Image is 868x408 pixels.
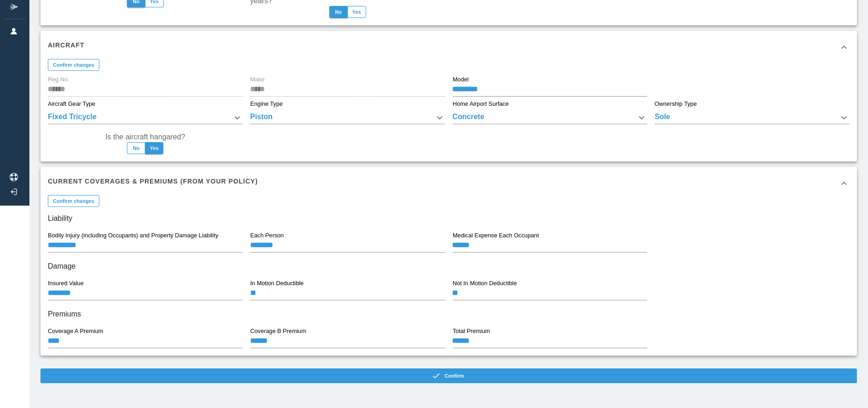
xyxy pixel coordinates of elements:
[48,176,258,186] h6: Current Coverages & Premiums (from your policy)
[48,111,243,124] div: Fixed Tricycle
[127,142,145,154] button: No
[655,100,697,108] label: Ownership Type
[453,100,509,108] label: Home Airport Surface
[48,195,99,207] button: Confirm changes
[48,327,103,335] label: Coverage A Premium
[250,75,264,84] label: Make
[347,6,366,18] button: Yes
[105,132,185,142] label: Is the aircraft hangared?
[48,279,84,287] label: Insured Value
[250,100,283,108] label: Engine Type
[40,31,857,64] div: Aircraft
[48,308,850,321] h6: Premiums
[48,40,85,50] h6: Aircraft
[48,100,95,108] label: Aircraft Gear Type
[453,279,517,287] label: Not In Motion Deductible
[250,231,284,240] label: Each Person
[145,142,163,154] button: Yes
[48,260,850,273] h6: Damage
[250,111,445,124] div: Piston
[48,231,218,240] label: Bodily Injury (including Occupants) and Property Damage Liability
[655,111,850,124] div: Sole
[48,212,850,225] h6: Liability
[453,111,648,124] div: Concrete
[40,368,857,383] button: Confirm
[453,231,539,240] label: Medical Expense Each Occupant
[250,279,304,287] label: In Motion Deductible
[48,75,69,84] label: Reg No.
[48,59,99,71] button: Confirm changes
[250,327,306,335] label: Coverage B Premium
[453,327,490,335] label: Total Premium
[329,6,348,18] button: No
[453,75,469,84] label: Model
[40,167,857,200] div: Current Coverages & Premiums (from your policy)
